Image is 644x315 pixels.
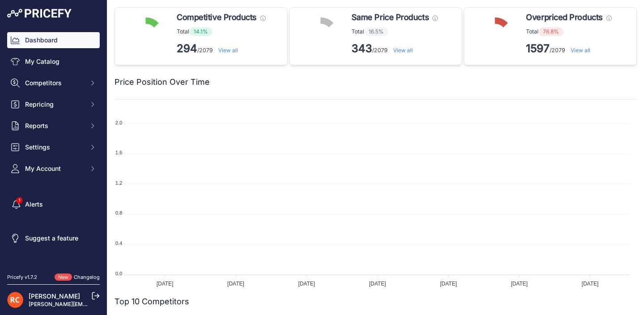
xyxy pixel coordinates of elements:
[55,274,72,281] span: New
[114,295,189,308] h2: Top 10 Competitors
[25,79,84,87] span: Competitors
[25,121,84,130] span: Reports
[115,240,122,246] tspan: 0.4
[7,196,100,212] a: Alerts
[582,281,599,287] tspan: [DATE]
[7,230,100,246] a: Suggest a feature
[29,301,211,307] a: [PERSON_NAME][EMAIL_ADDRESS][PERSON_NAME][DOMAIN_NAME]
[7,9,72,18] img: Pricefy Logo
[538,27,563,36] span: 76.8%
[7,118,100,134] button: Reports
[189,27,212,36] span: 14.1%
[25,100,84,109] span: Repricing
[526,42,550,55] strong: 1597
[526,41,611,56] p: /2079
[115,210,122,216] tspan: 0.8
[511,281,528,287] tspan: [DATE]
[7,32,100,263] nav: Sidebar
[115,180,122,186] tspan: 1.2
[526,11,602,24] span: Overpriced Products
[25,164,84,173] span: My Account
[177,27,266,36] p: Total
[115,150,122,155] tspan: 1.6
[177,11,257,24] span: Competitive Products
[115,120,122,125] tspan: 2.0
[364,27,388,36] span: 16.5%
[115,271,122,276] tspan: 0.0
[7,161,100,177] button: My Account
[177,41,266,56] p: /2079
[393,47,413,54] a: View all
[7,96,100,112] button: Repricing
[352,27,438,36] p: Total
[177,42,197,55] strong: 294
[7,139,100,155] button: Settings
[369,281,386,287] tspan: [DATE]
[571,47,590,54] a: View all
[114,76,210,88] h2: Price Position Over Time
[7,54,100,70] a: My Catalog
[7,75,100,91] button: Competitors
[7,274,37,281] div: Pricefy v1.7.2
[7,32,100,48] a: Dashboard
[74,274,100,280] a: Changelog
[440,281,457,287] tspan: [DATE]
[29,292,80,300] a: [PERSON_NAME]
[298,281,315,287] tspan: [DATE]
[227,281,244,287] tspan: [DATE]
[25,143,84,152] span: Settings
[352,11,429,24] span: Same Price Products
[352,41,438,56] p: /2079
[526,27,611,36] p: Total
[218,47,238,54] a: View all
[157,281,174,287] tspan: [DATE]
[352,42,372,55] strong: 343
